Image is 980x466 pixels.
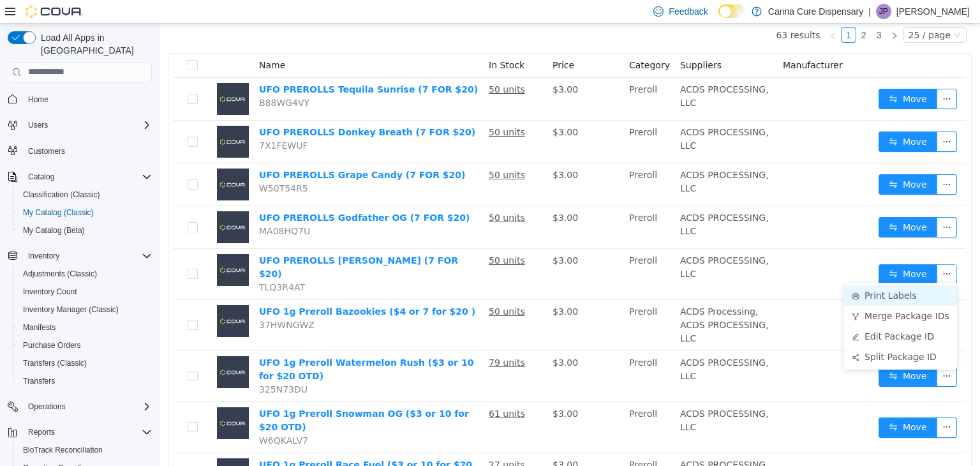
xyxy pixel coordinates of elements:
td: Preroll [464,183,516,225]
button: icon: ellipsis [777,108,798,128]
a: Classification (Classic) [18,187,105,202]
a: UFO PREROLLS [PERSON_NAME] (7 FOR $20) [100,232,299,255]
span: ACDS PROCESSING, LLC [521,103,609,127]
i: icon: down [794,8,801,17]
button: Users [3,116,157,134]
button: Inventory Count [13,283,157,301]
p: Canna Cure Dispensary [768,4,863,19]
div: James Pasmore [876,4,891,19]
span: ACDS PROCESSING, LLC [521,189,609,213]
td: Preroll [464,97,516,140]
span: Adjustments (Classic) [23,269,97,279]
li: 3 [712,4,727,19]
button: Operations [23,399,71,414]
span: BioTrack Reconciliation [18,442,152,458]
span: Customers [28,146,65,156]
span: $3.00 [393,146,419,156]
span: $3.00 [393,283,419,293]
a: UFO PREROLLS Donkey Breath (7 FOR $20) [100,103,316,114]
a: Inventory Count [18,284,82,299]
img: UFO PREROLLS Chiquita Banana (7 FOR $20) placeholder [57,230,89,262]
span: W50T54R5 [100,160,149,170]
li: Edit Package ID [685,303,798,323]
span: Inventory [23,248,152,264]
button: Inventory Manager (Classic) [13,301,157,319]
button: icon: ellipsis [777,151,798,171]
li: Previous Page [666,4,681,19]
span: ACDS PROCESSING, LLC [521,334,609,357]
li: 63 results [616,4,660,19]
a: UFO PREROLLS Godfather OG (7 FOR $20) [100,189,310,199]
a: My Catalog (Classic) [18,205,99,220]
a: Transfers (Classic) [18,356,92,371]
u: 50 units [329,189,366,199]
button: Transfers (Classic) [13,354,157,372]
span: BioTrack Reconciliation [23,445,103,455]
span: My Catalog (Beta) [23,225,85,236]
img: UFO 1g Preroll Bazookies ($4 or 7 for $20 ) placeholder [57,282,89,313]
a: UFO 1g Preroll Watermelon Rush ($3 or 10 for $20 OTD) [100,334,314,357]
button: Manifests [13,319,157,336]
span: 7X1FEWUF [100,117,148,127]
span: Adjustments (Classic) [18,266,152,282]
span: Name [100,36,126,47]
button: icon: swapMove [719,193,778,214]
span: Inventory Count [18,284,152,299]
button: Users [23,117,53,133]
button: Catalog [23,169,59,184]
span: $3.00 [393,232,419,242]
span: $3.00 [393,61,419,71]
span: B88WG4VY [100,74,150,84]
a: Transfers [18,373,60,389]
a: UFO 1g Preroll Bazookies ($4 or 7 for $20 ) [100,283,316,293]
button: BioTrack Reconciliation [13,441,157,459]
span: Manifests [18,320,152,335]
td: Preroll [464,276,516,327]
i: icon: fork [692,289,700,297]
li: Merge Package IDs [685,282,798,303]
button: Inventory [3,247,157,265]
button: Catalog [3,168,157,186]
img: UFO PREROLLS Donkey Breath (7 FOR $20) placeholder [57,102,89,134]
span: Operations [28,402,66,412]
span: Classification (Classic) [18,187,152,202]
span: JP [879,4,888,19]
span: Reports [28,427,55,437]
span: In Stock [329,36,365,47]
button: My Catalog (Beta) [13,222,157,239]
span: ACDS PROCESSING, LLC [521,232,609,255]
td: Preroll [464,379,516,430]
span: My Catalog (Classic) [18,205,152,220]
span: ACDS PROCESSING, LLC [521,61,609,84]
u: 50 units [329,283,366,293]
u: 61 units [329,385,366,395]
u: 50 units [329,61,366,71]
button: Home [3,90,157,109]
span: My Catalog (Classic) [23,207,94,218]
a: UFO 1g Preroll Race Fuel ($3 or 10 for $20 OTD) [100,436,313,460]
button: Reports [3,423,157,441]
td: Preroll [464,54,516,97]
span: Dark Mode [718,18,719,19]
a: UFO PREROLLS Tequila Sunrise (7 FOR $20) [100,61,318,71]
a: 3 [713,4,727,19]
span: Catalog [23,169,152,184]
span: Catalog [28,172,54,182]
span: 37HWNGWZ [100,296,155,306]
span: TLQ3R4AT [100,259,145,269]
button: icon: ellipsis [777,193,798,214]
span: $3.00 [393,189,419,199]
span: Home [28,94,48,105]
span: Inventory Manager (Classic) [18,302,152,317]
u: 27 units [329,436,366,446]
i: icon: left [670,8,678,16]
button: Customers [3,142,157,160]
img: UFO 1g Preroll Watermelon Rush ($3 or 10 for $20 OTD) placeholder [57,333,89,365]
button: icon: swapMove [719,108,778,128]
span: Price [393,36,415,47]
button: icon: swapMove [719,151,778,171]
button: icon: swapMove [719,394,778,414]
a: Inventory Manager (Classic) [18,302,124,317]
button: My Catalog (Classic) [13,204,157,222]
a: BioTrack Reconciliation [18,442,108,458]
